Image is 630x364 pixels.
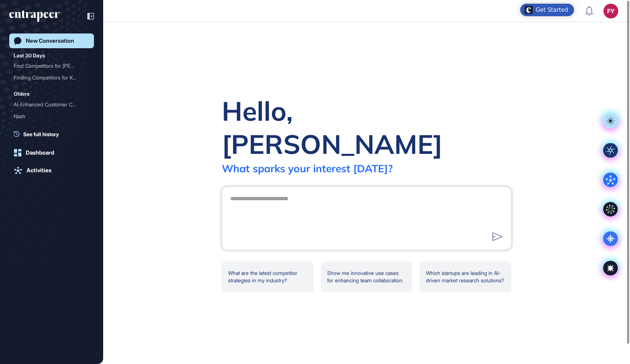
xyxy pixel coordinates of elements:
[14,99,90,110] div: AI-Enhanced Customer Communication Efficiency Use Cases
[520,4,574,16] div: Open Get Started checklist
[9,163,94,178] a: Activities
[321,262,413,292] div: Show me innovative use cases for enhancing team collaboration.
[14,110,90,122] div: Nash
[27,167,52,174] div: Activities
[14,89,29,98] div: Olders
[536,6,568,14] div: Get Started
[222,94,511,160] div: Hello, [PERSON_NAME]
[14,60,90,72] div: Find Competitors for Holtzi
[222,162,393,175] div: What sparks your interest [DATE]?
[26,38,74,44] div: New Conversation
[603,4,618,18] button: FY
[23,130,59,138] span: See full history
[9,33,94,48] a: New Conversation
[26,149,54,156] div: Dashboard
[420,262,511,292] div: Which startups are leading in AI-driven market research solutions?
[525,6,533,14] img: launcher-image-alternative-text
[14,51,45,60] div: Last 30 Days
[14,72,84,84] div: Finding Competitors for K...
[14,60,84,72] div: Find Competitors for [PERSON_NAME]...
[9,10,60,22] div: entrapeer-logo
[14,110,84,122] div: Nash
[14,72,90,84] div: Finding Competitors for Kampbu
[222,262,314,292] div: What are the latest competitor strategies in my industry?
[14,130,94,138] a: See full history
[14,99,84,110] div: AI-Enhanced Customer Comm...
[9,145,94,160] a: Dashboard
